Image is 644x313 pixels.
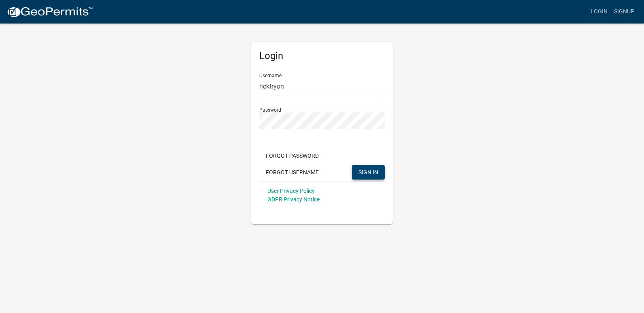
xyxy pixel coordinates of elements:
span: SIGN IN [358,169,378,175]
a: Login [587,4,611,19]
button: Forgot Username [259,165,325,180]
button: Forgot Password [259,148,325,163]
button: SIGN IN [352,165,385,180]
a: User Privacy Policy [267,188,315,194]
a: GDPR Privacy Notice [267,196,320,203]
h5: Login [259,50,385,62]
a: Signup [611,4,638,19]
